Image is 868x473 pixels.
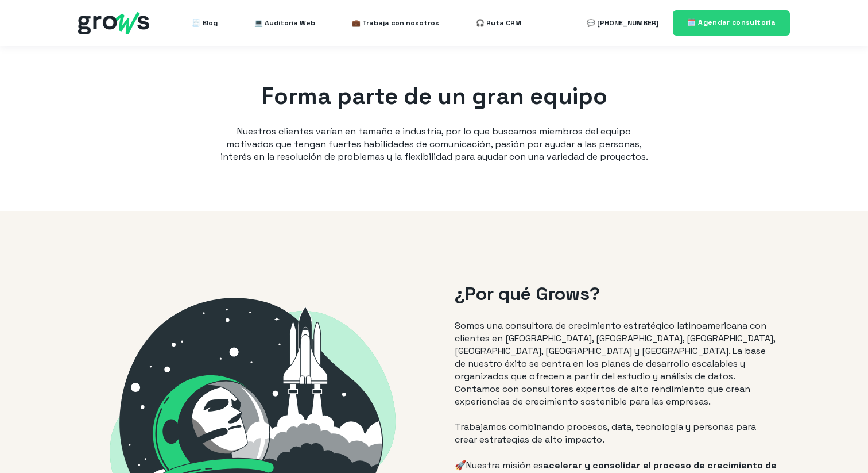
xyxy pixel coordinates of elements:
[455,320,778,408] p: Somos una consultora de crecimiento estratégico latinoamericana con clientes en [GEOGRAPHIC_DATA]...
[687,18,776,27] span: 🗓️ Agendar consultoría
[216,125,652,163] p: Nuestros clientes varían en tamaño e industria, por lo que buscamos miembros del equipo motivados...
[455,421,778,446] p: Trabajamos combinando procesos, data, tecnología y personas para crear estrategias de alto impacto.
[254,11,315,34] a: 💻 Auditoría Web
[192,11,218,34] a: 🧾 Blog
[352,11,439,34] a: 💼 Trabaja con nosotros
[587,11,658,34] a: 💬 [PHONE_NUMBER]
[673,10,790,35] a: 🗓️ Agendar consultoría
[216,80,652,113] h1: Forma parte de un gran equipo
[476,11,521,34] a: 🎧 Ruta CRM
[78,12,149,34] img: grows - hubspot
[455,281,778,307] h2: ¿Por qué Grows?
